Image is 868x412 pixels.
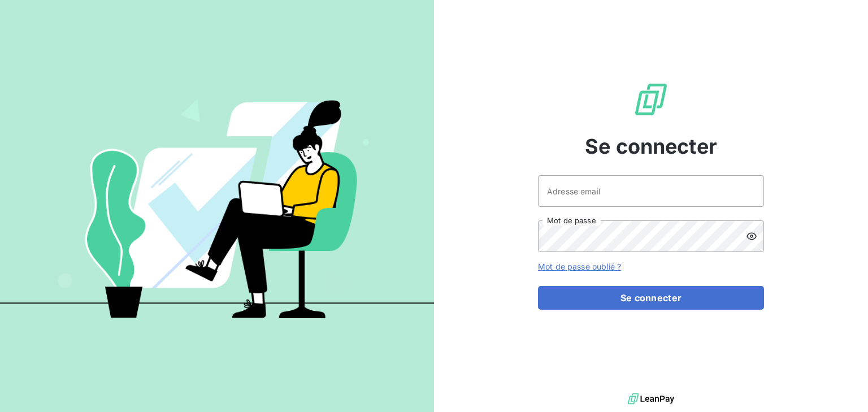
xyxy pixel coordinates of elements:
[538,175,764,207] input: placeholder
[538,286,764,310] button: Se connecter
[633,81,669,118] img: Logo LeanPay
[538,262,621,271] a: Mot de passe oublié ?
[628,391,674,407] img: logo
[585,131,717,162] span: Se connecter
